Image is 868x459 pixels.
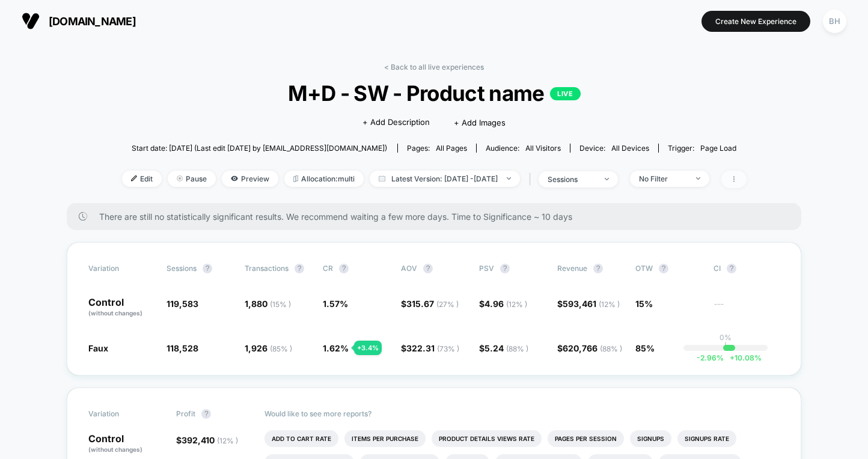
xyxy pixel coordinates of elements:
div: Trigger: [668,144,736,153]
span: $ [557,343,622,353]
span: ( 85 % ) [270,344,292,353]
img: Visually logo [22,12,40,30]
button: ? [727,264,736,273]
span: Latest Version: [DATE] - [DATE] [370,171,520,187]
span: $ [479,343,528,353]
span: CI [714,264,780,273]
span: PSV [479,264,494,273]
span: ( 12 % ) [506,300,527,309]
span: Revenue [557,264,587,273]
span: 118,528 [167,343,198,353]
img: end [605,178,609,180]
span: 392,410 [182,435,238,445]
span: ( 88 % ) [600,344,622,353]
button: ? [593,264,603,273]
span: 1.57 % [323,299,348,309]
span: 5.24 [484,343,528,353]
span: CR [323,264,333,273]
p: Would like to see more reports? [264,409,780,418]
span: 1,926 [245,343,292,353]
span: OTW [635,264,701,273]
p: Control [88,297,154,318]
button: ? [659,264,668,273]
span: | [526,171,539,188]
span: Sessions [167,264,197,273]
div: + 3.4 % [354,341,382,355]
span: $ [401,343,459,353]
li: Add To Cart Rate [264,430,338,447]
span: 1,880 [245,299,291,309]
span: 85% [635,343,655,353]
span: Variation [88,264,154,273]
span: ( 73 % ) [437,344,459,353]
span: $ [176,435,238,445]
img: calendar [379,175,385,181]
span: all pages [436,144,467,153]
span: Device: [570,144,658,153]
span: Profit [176,409,195,418]
span: + Add Description [362,117,430,129]
img: edit [131,175,137,181]
span: M+D - SW - Product name [153,81,715,106]
span: (without changes) [88,446,142,453]
span: $ [401,299,459,309]
button: ? [423,264,433,273]
span: Variation [88,409,154,419]
div: No Filter [639,174,687,183]
span: All Visitors [525,144,561,153]
span: 620,766 [563,343,622,353]
div: Pages: [407,144,467,153]
span: (without changes) [88,309,142,317]
span: 315.67 [406,299,459,309]
span: 322.31 [406,343,459,353]
span: Transactions [245,264,289,273]
span: 10.08 % [724,353,762,362]
li: Items Per Purchase [344,430,426,447]
span: Allocation: multi [284,171,364,187]
span: ( 12 % ) [599,300,620,309]
span: There are still no statistically significant results. We recommend waiting a few more days . Time... [99,211,777,222]
div: sessions [548,175,596,184]
li: Signups Rate [677,430,736,447]
img: end [696,177,700,180]
button: Create New Experience [701,11,810,32]
p: 0% [720,333,732,342]
button: ? [339,264,349,273]
span: AOV [401,264,417,273]
span: Preview [222,171,278,187]
span: 1.62 % [323,343,349,353]
p: Control [88,434,164,454]
button: ? [295,264,304,273]
span: 593,461 [563,299,620,309]
button: ? [201,409,211,419]
span: ( 15 % ) [270,300,291,309]
a: < Back to all live experiences [384,62,484,71]
span: all devices [611,144,649,153]
span: 4.96 [484,299,527,309]
button: [DOMAIN_NAME] [18,11,139,31]
span: --- [714,300,780,318]
span: Page Load [700,144,736,153]
span: ( 12 % ) [217,436,238,445]
span: Faux [88,343,108,353]
span: Pause [168,171,216,187]
button: ? [500,264,510,273]
span: ( 27 % ) [436,300,459,309]
button: BH [819,9,850,34]
span: [DOMAIN_NAME] [49,15,136,28]
span: $ [557,299,620,309]
li: Product Details Views Rate [432,430,542,447]
span: + Add Images [454,118,506,127]
span: + [730,353,735,362]
span: $ [479,299,527,309]
span: 119,583 [167,299,198,309]
button: ? [203,264,212,273]
span: 15% [635,299,653,309]
p: | [724,342,727,351]
img: end [177,175,183,181]
img: rebalance [293,175,298,182]
img: end [507,177,511,180]
div: BH [823,10,846,33]
li: Pages Per Session [548,430,624,447]
div: Audience: [486,144,561,153]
